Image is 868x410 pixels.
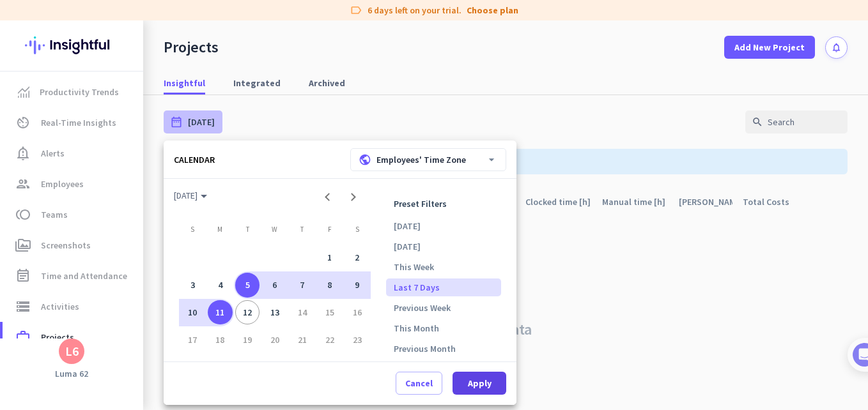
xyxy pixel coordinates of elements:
[317,328,342,353] div: 22
[206,326,234,354] td: August 18, 2025
[343,299,371,326] td: August 16, 2025
[261,299,289,326] td: August 13, 2025
[263,273,288,298] div: 6
[206,353,234,381] td: August 25, 2025
[235,273,260,298] div: 5
[288,326,316,354] td: August 21, 2025
[343,326,371,354] td: August 23, 2025
[386,319,501,337] li: This Month
[208,328,233,353] div: 18
[235,355,260,380] div: 26
[453,372,506,395] button: Apply
[179,271,206,299] td: August 3, 2025
[386,238,501,255] li: [DATE]
[206,225,234,239] th: Monday
[386,340,501,358] li: Previous Month
[288,299,316,326] td: August 14, 2025
[179,299,206,326] td: August 10, 2025
[290,273,315,298] div: 7
[317,300,342,325] div: 15
[345,245,369,270] div: 2
[345,273,369,298] div: 9
[316,225,343,239] th: Friday
[169,184,212,207] button: Choose month and year
[234,225,261,239] th: Tuesday
[343,225,371,239] th: Saturday
[206,299,234,326] td: August 11, 2025
[179,326,206,354] td: August 17, 2025
[261,225,289,239] th: Wednesday
[288,225,316,239] th: Thursday
[316,271,343,299] td: August 8, 2025
[343,353,371,381] td: August 30, 2025
[234,271,261,299] td: August 5, 2025
[261,271,289,299] td: August 6, 2025
[288,353,316,381] td: August 28, 2025
[290,328,315,353] div: 21
[386,360,501,378] li: Last 3 Months
[263,300,288,325] div: 13
[485,153,498,166] i: arrow_drop_down
[288,271,316,299] td: August 7, 2025
[317,273,342,298] div: 8
[208,273,233,298] div: 4
[208,355,233,380] div: 25
[386,299,501,317] li: Previous Week
[345,300,369,325] div: 16
[206,271,234,299] td: August 4, 2025
[179,353,206,381] td: August 24, 2025
[180,300,205,325] div: 10
[180,273,205,298] div: 3
[468,377,492,390] span: Apply
[290,355,315,380] div: 28
[235,300,260,325] div: 12
[263,355,288,380] div: 27
[386,278,501,296] li: Last 7 Days
[263,328,288,353] div: 20
[405,377,433,390] span: Cancel
[386,194,501,213] p: Preset Filters
[343,244,371,271] td: August 2, 2025
[234,299,261,326] td: August 12, 2025
[261,326,289,354] td: August 20, 2025
[316,299,343,326] td: August 15, 2025
[234,353,261,381] td: August 26, 2025
[179,225,206,239] th: Sunday
[290,300,315,325] div: 14
[235,328,260,353] div: 19
[180,328,205,353] div: 17
[314,184,340,209] button: Previous month
[317,245,342,270] div: 1
[180,355,205,380] div: 24
[174,190,207,201] span: [DATE]
[386,217,501,235] li: [DATE]
[261,353,289,381] td: August 27, 2025
[208,300,233,325] div: 11
[345,328,369,353] div: 23
[386,258,501,276] li: This Week
[396,372,442,395] button: Cancel
[234,326,261,354] td: August 19, 2025
[174,154,215,165] div: CALENDAR
[316,244,343,271] td: August 1, 2025
[316,326,343,354] td: August 22, 2025
[359,153,371,166] i: public
[345,355,369,380] div: 30
[359,153,466,166] div: Employees' Time Zone
[343,271,371,299] td: August 9, 2025
[316,353,343,381] td: August 29, 2025
[317,355,342,380] div: 29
